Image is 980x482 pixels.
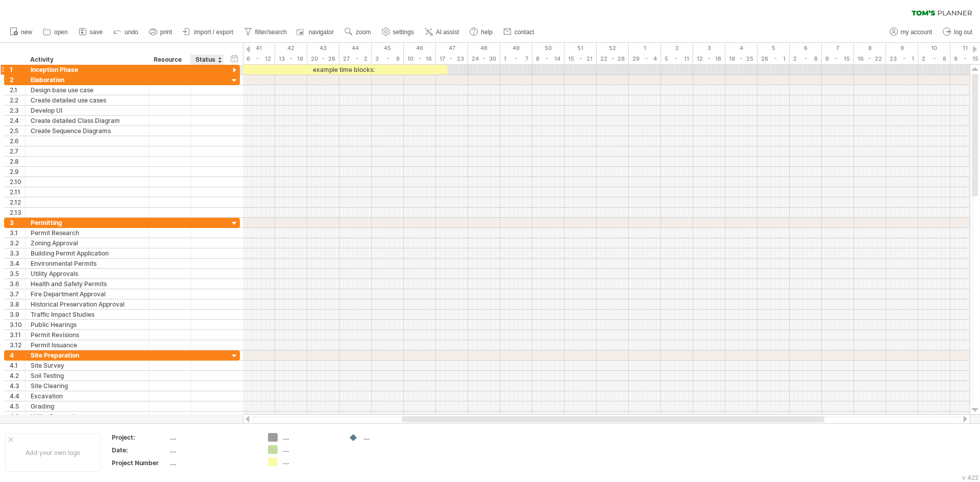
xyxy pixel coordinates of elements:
div: 2.7 [10,146,25,156]
div: 29 - 4 [629,54,661,64]
span: new [21,29,32,36]
div: 26 - 1 [757,54,790,64]
div: Site Clearing [31,381,143,391]
div: 3.8 [10,299,25,309]
div: 5 [757,43,790,54]
div: Add your own logo [5,434,101,472]
span: AI assist [436,29,459,36]
div: Building Permit Application [31,248,143,258]
div: 2.10 [10,177,25,187]
div: Environmental Permits [31,259,143,268]
div: 2.13 [10,208,25,217]
a: open [40,26,71,39]
div: Create detailed Class Diagram [31,116,143,125]
div: 4.2 [10,371,25,380]
div: example time blocks: [238,65,448,74]
div: Inception Phase [31,65,143,74]
div: .... [283,445,338,454]
div: Elaboration [31,75,143,85]
div: 15 - 21 [565,54,597,64]
a: undo [111,26,141,39]
div: 42 [275,43,307,54]
span: save [90,29,103,36]
div: 3.9 [10,310,25,319]
span: import / export [194,29,233,36]
div: 2.4 [10,116,25,125]
div: 3.5 [10,269,25,278]
a: help [467,26,496,39]
div: Utility Connections [31,412,143,421]
span: help [481,29,493,36]
div: 2 - 8 [790,54,822,64]
span: navigator [309,29,334,36]
div: 3.12 [10,340,25,350]
div: 3.6 [10,279,25,289]
div: 46 [404,43,436,54]
div: 45 [372,43,404,54]
a: filter/search [241,26,290,39]
div: 2.1 [10,85,25,95]
div: 2.6 [10,136,25,146]
div: 6 [790,43,822,54]
div: 5 - 11 [661,54,693,64]
div: 2 [661,43,693,54]
div: Public Hearings [31,320,143,329]
div: 8 [854,43,886,54]
div: 4.5 [10,401,25,411]
span: contact [514,29,534,36]
div: 3.7 [10,289,25,299]
div: Permit Revisions [31,330,143,340]
div: v 422 [962,474,978,481]
div: 2.11 [10,187,25,197]
div: 41 [243,43,275,54]
div: 4 [10,350,25,360]
div: 2.2 [10,95,25,105]
div: 51 [565,43,597,54]
div: .... [170,446,256,454]
div: Permit Issuance [31,340,143,350]
div: 4.3 [10,381,25,391]
div: 24 - 30 [468,54,500,64]
span: my account [901,29,932,36]
div: 4.6 [10,412,25,421]
div: Create detailed use cases [31,95,143,105]
div: 3.2 [10,238,25,248]
div: 3.3 [10,248,25,258]
a: settings [379,26,417,39]
div: 48 [468,43,500,54]
div: 4.1 [10,361,25,370]
a: navigator [295,26,337,39]
div: Develop UI [31,106,143,115]
div: Project: [112,433,168,442]
div: Date: [112,446,168,454]
div: Fire Department Approval [31,289,143,299]
div: 20 - 26 [307,54,339,64]
a: zoom [342,26,374,39]
div: 3 [10,218,25,227]
a: my account [887,26,935,39]
div: Excavation [31,391,143,401]
div: 2.12 [10,197,25,207]
div: .... [283,433,338,442]
div: 3.4 [10,259,25,268]
span: print [160,29,172,36]
div: 2 - 8 [918,54,950,64]
div: 3.1 [10,228,25,238]
div: 7 [822,43,854,54]
div: Grading [31,401,143,411]
div: 9 [886,43,918,54]
span: settings [393,29,414,36]
div: 3 - 9 [372,54,404,64]
div: 2.9 [10,167,25,176]
div: 3 [693,43,725,54]
div: Design base use case [31,85,143,95]
div: Site Survey [31,361,143,370]
div: 43 [307,43,339,54]
div: 10 [918,43,950,54]
div: 4 [725,43,757,54]
a: print [146,26,175,39]
a: contact [501,26,537,39]
div: .... [170,459,256,467]
div: 49 [500,43,532,54]
div: 13 - 19 [275,54,307,64]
